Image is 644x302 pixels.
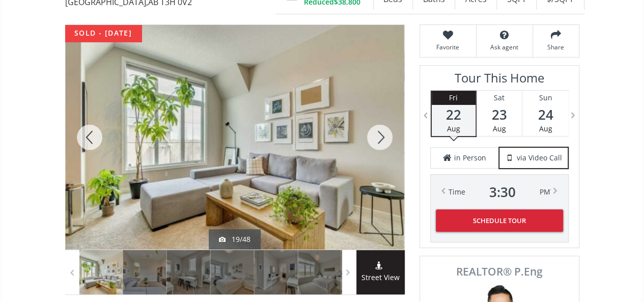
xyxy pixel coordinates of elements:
[493,124,506,133] span: Aug
[489,185,516,199] span: 3 : 30
[430,71,569,90] h3: Tour This Home
[65,25,142,42] div: sold - [DATE]
[432,107,475,122] span: 22
[431,266,568,277] span: REALTOR® P.Eng
[539,124,552,133] span: Aug
[447,124,460,133] span: Aug
[538,43,574,51] span: Share
[454,153,486,163] span: in Person
[356,272,405,284] span: Street View
[449,185,550,199] div: Time PM
[425,43,471,51] span: Favorite
[482,43,527,51] span: Ask agent
[477,107,522,122] span: 23
[477,91,522,105] div: Sat
[522,91,568,105] div: Sun
[436,209,563,232] button: Schedule Tour
[522,107,568,122] span: 24
[432,91,475,105] div: Fri
[517,153,562,163] span: via Video Call
[219,234,250,244] div: 19/48
[65,25,404,250] div: 192 Ascot Crescent SW Calgary, AB T3H 0V2 - Photo 19 of 48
